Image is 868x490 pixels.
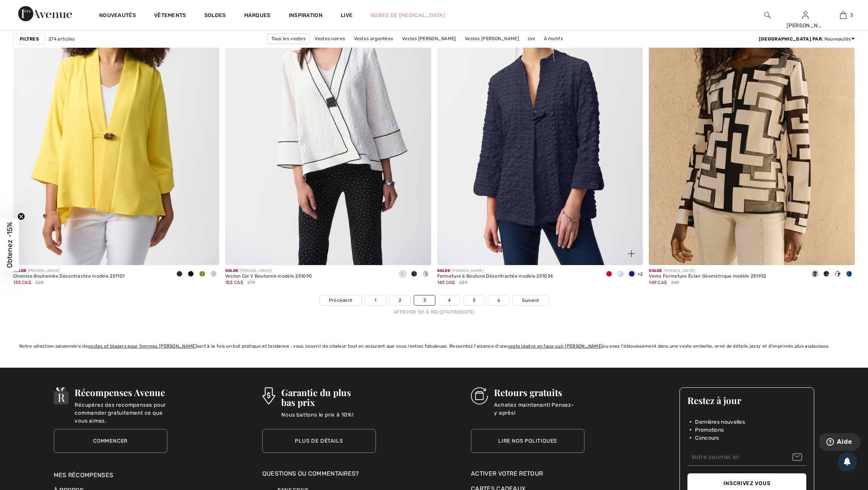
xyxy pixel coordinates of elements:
[13,274,125,279] div: Chemise Boutonnée Décontractée modèle 251101
[687,449,806,466] input: Votre courriel ici
[540,34,567,44] a: À motifs
[787,22,824,30] div: [PERSON_NAME]
[225,280,243,285] span: 153 CA$
[414,295,435,305] a: 3
[439,295,460,305] a: 4
[764,11,771,20] img: recherche
[840,11,846,20] img: Mon panier
[437,268,553,274] div: [PERSON_NAME]
[832,268,843,281] div: Vanilla/Black
[649,268,766,274] div: [PERSON_NAME]
[390,295,410,305] a: 2
[154,12,186,20] a: Vêtements
[695,434,719,442] span: Concours
[649,268,662,273] span: Solde
[267,33,310,44] a: Tous les vestes
[208,268,219,281] div: Dune
[19,343,849,350] div: Notre sélection saisonnière de sert à la fois un but pratique et tendance : vous couvrir de chale...
[225,268,312,274] div: [PERSON_NAME]
[615,268,626,281] div: Vanilla 30
[759,36,822,42] strong: [GEOGRAPHIC_DATA] par
[244,12,271,20] a: Marques
[311,34,349,44] a: Vestes noires
[437,268,450,273] span: Solde
[13,280,31,285] span: 135 CA$
[398,34,460,44] a: Vestes [PERSON_NAME]
[461,34,523,44] a: Vestes [PERSON_NAME]
[13,309,855,315] div: Afficher 101 à 150 (274 produits)
[695,426,724,434] span: Promotions
[13,268,125,274] div: [PERSON_NAME]
[54,429,167,453] a: Commencer
[54,471,114,479] a: Mes récompenses
[35,279,44,286] span: 225
[626,268,637,281] div: Midnight Blue
[408,268,420,281] div: Black/White
[687,395,806,405] h3: Restez à jour
[262,387,275,404] img: Garantie du plus bas prix
[13,268,26,273] span: Solde
[637,272,643,277] span: +2
[350,34,397,44] a: Vestes argentées
[88,343,197,349] a: vestes et blazers pour femmes [PERSON_NAME]
[341,11,352,19] a: Live
[262,429,376,453] a: Plus de détails
[850,12,853,19] span: 3
[289,12,323,20] span: Inspiration
[320,295,362,305] a: Précédent
[459,279,468,286] span: 239
[225,274,312,279] div: Veston Col V Boutonné modèle 251090
[821,268,832,281] div: Black/Black
[5,222,14,268] span: Obtenez -15%
[494,401,584,416] p: Achetez maintenant! Pensez-y après!
[18,6,72,21] img: 1ère Avenue
[603,268,615,281] div: Radiant red
[471,469,584,478] a: Activer votre retour
[281,411,376,426] p: Nous battons le prix à 10%!
[522,297,539,304] span: Suivant
[54,387,69,404] img: Récompenses Avenue
[494,387,584,397] h3: Retours gratuits
[225,268,238,273] span: Solde
[464,295,485,305] a: 5
[508,343,603,349] a: veste légère en faux cuir [PERSON_NAME]
[488,295,509,305] a: 6
[262,469,376,482] div: Questions ou commentaires?
[329,297,353,304] span: Précédent
[185,268,196,281] div: Black
[196,268,208,281] div: Greenery
[513,295,548,305] a: Suivant
[471,387,488,404] img: Retours gratuits
[13,295,855,315] nav: Page navigation
[824,11,862,20] a: 3
[802,11,809,19] a: Se connecter
[628,250,635,257] img: plus_v2.svg
[843,268,855,281] div: Coastal blue/black
[371,11,445,19] a: Robes de [MEDICAL_DATA]
[75,387,167,397] h3: Récompenses Avenue
[397,268,408,281] div: White/Black
[649,274,766,279] div: Veste Fermeture Éclair Géométrique modèle 251932
[695,418,745,426] span: Dernières nouvelles
[420,268,431,281] div: Moonstone/black
[802,11,809,20] img: Mes infos
[99,12,136,20] a: Nouveautés
[809,268,821,281] div: Moonstone/black
[649,280,667,285] span: 149 CA$
[437,274,553,279] div: Fermeture à Boutons Décontractée modèle 251034
[204,12,226,20] a: Soldes
[174,268,185,281] div: Midnight Blue
[17,213,25,220] button: Close teaser
[75,401,167,416] p: Récupérez des recompenses pour commander gratuitement ce que vous aimez.
[281,387,376,407] h3: Garantie du plus bas prix
[20,36,39,42] strong: Filtres
[471,429,584,453] a: Lire nos politiques
[524,34,539,44] a: Uni
[48,36,75,42] span: 274 articles
[437,280,455,285] span: 143 CA$
[365,295,385,305] a: 1
[671,279,679,286] span: 249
